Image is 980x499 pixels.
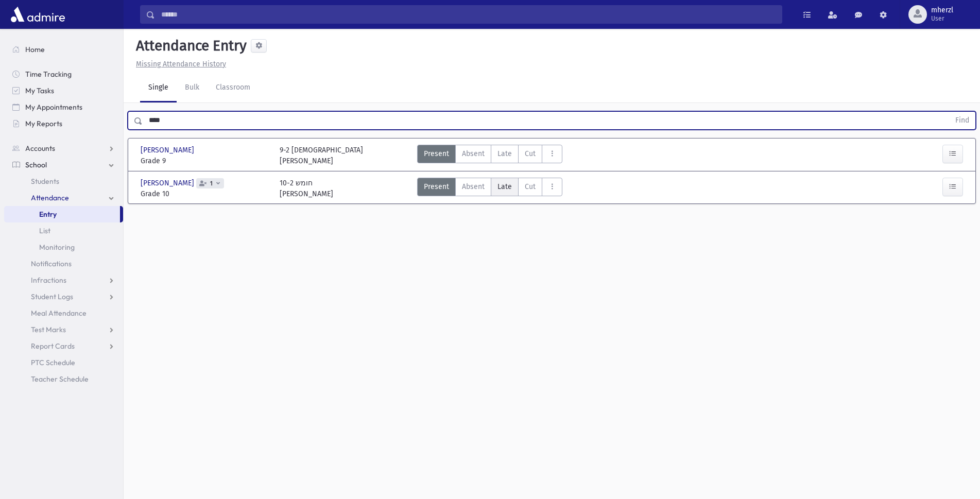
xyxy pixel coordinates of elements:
button: Find [949,112,975,129]
span: My Appointments [25,102,82,112]
span: PTC Schedule [31,358,75,367]
a: List [4,222,123,239]
img: AdmirePro [8,4,67,25]
span: 1 [208,180,215,187]
span: Grade 9 [141,156,269,166]
span: mherzl [931,6,953,14]
div: AttTypes [417,145,562,166]
a: My Tasks [4,82,123,99]
a: Student Logs [4,288,123,305]
a: Test Marks [4,321,123,338]
div: 9-2 [DEMOGRAPHIC_DATA] [PERSON_NAME] [280,145,363,166]
span: Report Cards [31,341,75,351]
span: Late [497,148,512,159]
a: PTC Schedule [4,354,123,371]
span: Test Marks [31,325,66,334]
a: Bulk [177,74,208,102]
a: Missing Attendance History [132,60,226,68]
span: Student Logs [31,292,73,301]
a: School [4,157,123,173]
span: My Reports [25,119,62,128]
span: Late [497,181,512,192]
a: Attendance [4,190,123,206]
a: Accounts [4,140,123,157]
div: 10-2 חומש [PERSON_NAME] [280,178,333,199]
a: My Appointments [4,99,123,115]
a: Students [4,173,123,190]
span: [PERSON_NAME] [141,178,196,188]
a: Infractions [4,272,123,288]
span: List [39,226,50,235]
span: Time Tracking [25,70,72,79]
span: My Tasks [25,86,54,95]
span: Present [424,148,449,159]
span: Present [424,181,449,192]
span: Monitoring [39,243,75,252]
input: Search [155,5,782,24]
h5: Attendance Entry [132,37,247,55]
span: School [25,160,47,169]
span: Students [31,177,59,186]
a: Notifications [4,255,123,272]
a: Single [140,74,177,102]
a: Classroom [208,74,259,102]
a: Meal Attendance [4,305,123,321]
span: Cut [525,148,536,159]
span: Grade 10 [141,188,269,199]
a: My Reports [4,115,123,132]
a: Time Tracking [4,66,123,82]
span: Absent [462,181,485,192]
a: Entry [4,206,120,222]
span: Notifications [31,259,72,268]
u: Missing Attendance History [136,60,226,68]
span: Infractions [31,276,66,285]
span: Teacher Schedule [31,374,89,384]
span: Attendance [31,193,69,202]
span: Home [25,45,45,54]
a: Report Cards [4,338,123,354]
a: Monitoring [4,239,123,255]
span: Meal Attendance [31,308,87,318]
a: Teacher Schedule [4,371,123,387]
span: User [931,14,953,23]
span: [PERSON_NAME] [141,145,196,156]
span: Absent [462,148,485,159]
a: Home [4,41,123,58]
span: Entry [39,210,57,219]
span: Accounts [25,144,55,153]
div: AttTypes [417,178,562,199]
span: Cut [525,181,536,192]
